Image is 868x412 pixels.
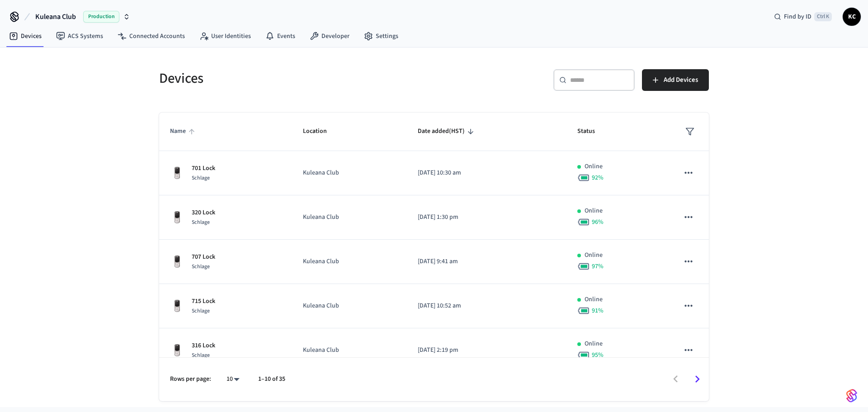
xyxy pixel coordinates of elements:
[2,28,49,44] a: Devices
[170,343,184,358] img: Yale Assure Touchscreen Wifi Smart Lock, Satin Nickel, Front
[192,164,215,173] p: 701 Lock
[642,69,709,91] button: Add Devices
[592,173,604,182] span: 92 %
[585,206,603,216] p: Online
[418,213,556,222] p: [DATE] 1:30 pm
[814,12,832,21] span: Ctrl K
[192,341,215,350] p: 316 Lock
[303,301,396,311] p: Kuleana Club
[687,369,708,390] button: Go to next page
[303,168,396,178] p: Kuleana Club
[418,257,556,266] p: [DATE] 9:41 am
[170,210,184,225] img: Yale Assure Touchscreen Wifi Smart Lock, Satin Nickel, Front
[49,28,110,44] a: ACS Systems
[303,124,339,138] span: Location
[843,8,861,26] button: KC
[192,208,215,218] p: 320 Lock
[585,295,603,304] p: Online
[846,388,857,403] img: SeamLogoGradient.69752ec5.svg
[192,218,210,226] span: Schlage
[258,28,302,44] a: Events
[170,374,211,384] p: Rows per page:
[110,28,192,44] a: Connected Accounts
[303,213,396,222] p: Kuleana Club
[222,373,244,386] div: 10
[592,262,604,271] span: 97 %
[357,28,406,44] a: Settings
[767,9,839,25] div: Find by IDCtrl K
[170,299,184,313] img: Yale Assure Touchscreen Wifi Smart Lock, Satin Nickel, Front
[784,12,811,21] span: Find by ID
[592,306,604,315] span: 91 %
[585,162,603,171] p: Online
[192,263,210,270] span: Schlage
[170,255,184,269] img: Yale Assure Touchscreen Wifi Smart Lock, Satin Nickel, Front
[192,252,215,262] p: 707 Lock
[592,218,604,227] span: 96 %
[83,11,119,23] span: Production
[192,174,210,182] span: Schlage
[192,307,210,315] span: Schlage
[585,339,603,349] p: Online
[170,166,184,180] img: Yale Assure Touchscreen Wifi Smart Lock, Satin Nickel, Front
[302,28,357,44] a: Developer
[664,74,698,86] span: Add Devices
[258,374,285,384] p: 1–10 of 35
[418,346,556,355] p: [DATE] 2:19 pm
[418,124,476,138] span: Date added(HST)
[192,297,215,306] p: 715 Lock
[303,346,396,355] p: Kuleana Club
[35,11,76,22] span: Kuleana Club
[303,257,396,266] p: Kuleana Club
[577,124,607,138] span: Status
[592,350,604,360] span: 95 %
[418,168,556,178] p: [DATE] 10:30 am
[159,69,429,88] h5: Devices
[192,28,258,44] a: User Identities
[418,301,556,311] p: [DATE] 10:52 am
[585,251,603,260] p: Online
[192,351,210,359] span: Schlage
[844,9,860,25] span: KC
[170,124,198,138] span: Name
